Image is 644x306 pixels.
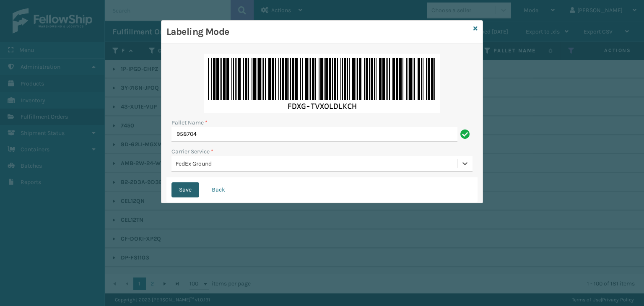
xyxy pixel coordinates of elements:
img: MCbBpwAAAAZJREFUAwCDieRM4hJp5wAAAABJRU5ErkJggg== [204,54,440,113]
h3: Labeling Mode [166,26,470,38]
label: Carrier Service [171,147,213,156]
button: Back [204,182,233,197]
div: FedEx Ground [176,159,458,168]
button: Save [171,182,199,197]
label: Pallet Name [171,118,208,127]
